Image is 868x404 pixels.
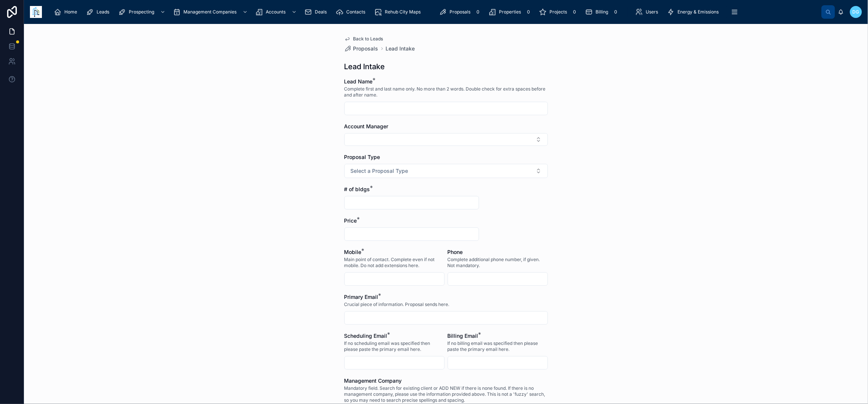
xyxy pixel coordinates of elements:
a: Leads [84,5,115,19]
span: Primary Email [344,294,378,300]
span: Deals [315,9,327,15]
span: Projects [549,9,567,15]
a: Projects0 [537,5,581,19]
span: Users [646,9,658,15]
span: Mandatory field. Search for existing client or ADD NEW if there is none found. If there is no man... [344,385,548,403]
span: Lead Name [344,78,373,85]
div: scrollable content [48,4,822,20]
div: 0 [570,7,579,16]
a: Deals [302,5,332,19]
span: Accounts [266,9,286,15]
span: Scheduling Email [344,333,387,339]
span: Proposal Type [344,154,380,160]
a: Proposals [344,45,378,52]
a: Rehub City Maps [372,5,426,19]
span: Price [344,217,357,224]
a: Home [52,5,82,19]
span: Leads [97,9,109,15]
a: Prospecting [116,5,169,19]
div: 0 [611,7,620,16]
span: Select a Proposal Type [351,167,408,175]
span: DG [853,9,859,15]
a: Users [633,5,664,19]
div: 0 [473,7,482,16]
span: Account Manager [344,123,389,129]
a: Accounts [253,5,301,19]
a: Management Companies [171,5,252,19]
span: Prospecting [129,9,154,15]
button: Select Button [344,133,548,146]
span: Mobile [344,249,362,255]
span: Management Companies [183,9,237,15]
span: Crucial piece of information. Proposal sends here. [344,302,450,307]
span: If no billing email was specified then please paste the primary email here. [448,340,548,352]
span: Management Company [344,377,402,384]
img: App logo [30,6,42,18]
span: Proposals [353,45,378,52]
span: Energy & Emissions [678,9,719,15]
span: Main point of contact. Complete even if not mobile. Do not add extensions here. [344,257,445,269]
span: Phone [448,249,463,255]
a: Billing0 [583,5,622,19]
button: Select Button [344,164,548,178]
h1: Lead Intake [344,61,385,72]
span: Contacts [346,9,365,15]
a: Proposals0 [437,5,485,19]
span: If no scheduling email was specified then please paste the primary email here. [344,340,445,352]
span: Rehub City Maps [385,9,421,15]
a: Lead Intake [386,45,415,52]
span: # of bldgs [344,186,370,192]
span: Complete first and last name only. No more than 2 words. Double check for extra spaces before and... [344,86,548,98]
span: Billing Email [448,333,478,339]
a: Contacts [334,5,371,19]
span: Proposals [450,9,470,15]
span: Complete additional phone number, if given. Not mandatory. [448,257,548,269]
span: Billing [596,9,608,15]
a: Back to Leads [344,36,383,42]
div: 0 [524,7,533,16]
a: Properties0 [486,5,535,19]
span: Home [64,9,77,15]
span: Back to Leads [353,36,383,42]
a: Energy & Emissions [665,5,724,19]
span: Properties [499,9,521,15]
